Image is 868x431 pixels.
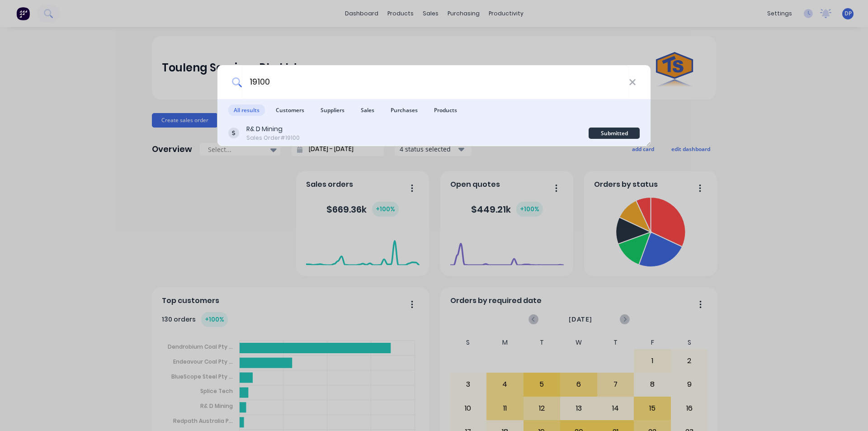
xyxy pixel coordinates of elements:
[429,104,462,116] span: Products
[242,65,629,99] input: Start typing a customer or supplier name to create a new order...
[589,128,640,139] div: Submitted
[246,124,300,134] div: R& D Mining
[270,104,310,116] span: Customers
[385,104,423,116] span: Purchases
[315,104,350,116] span: Suppliers
[355,104,380,116] span: Sales
[246,134,300,142] div: Sales Order #19100
[228,104,265,116] span: All results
